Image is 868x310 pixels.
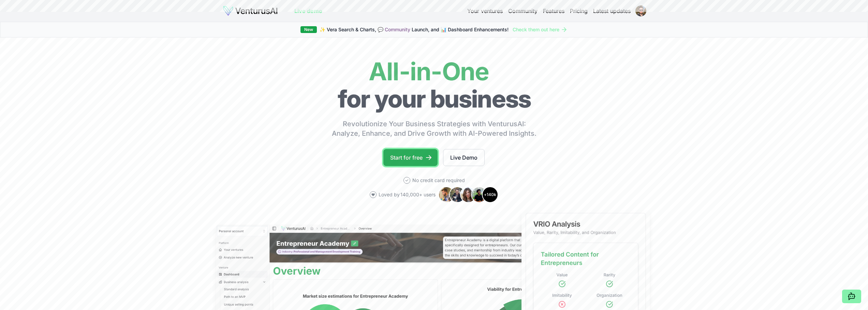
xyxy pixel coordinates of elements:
[438,186,455,203] img: Avatar 1
[443,149,485,166] a: Live Demo
[385,27,410,32] a: Community
[320,26,509,33] span: ✨ Vera Search & Charts, 💬 Launch, and 📊 Dashboard Enhancements!
[300,26,317,33] div: New
[513,26,568,33] a: Check them out here
[383,149,438,166] a: Start for free
[449,186,466,203] img: Avatar 2
[471,186,487,203] img: Avatar 4
[460,186,476,203] img: Avatar 3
